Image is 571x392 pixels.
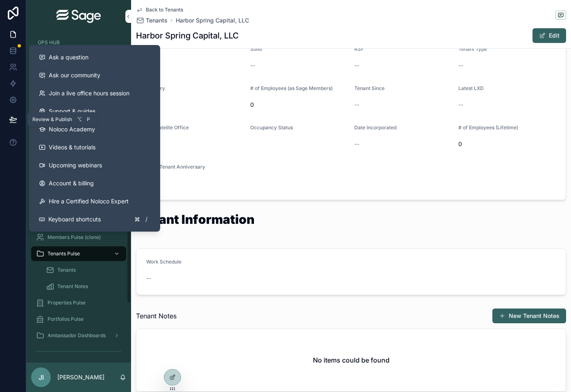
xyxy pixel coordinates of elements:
[250,61,255,70] span: --
[136,30,239,41] h1: Harbor Spring Capital, LLC
[458,124,518,131] span: # of Employees (Lifetime)
[32,116,72,123] span: Review & Publish
[31,35,126,50] a: OPS HUB
[41,263,126,277] a: Tenants
[49,71,100,79] span: Ask our community
[492,309,566,323] button: New Tenant Notes
[146,16,168,25] span: Tenants
[146,7,183,13] span: Back to Tenants
[250,85,333,91] span: # of Employees (as Sage Members)
[532,28,566,43] button: Edit
[49,161,102,169] span: Upcoming webinars
[32,210,157,228] button: Keyboard shortcuts/
[250,101,348,109] span: 0
[38,39,60,46] span: OPS HUB
[458,85,484,91] span: Latest LXD
[250,124,293,131] span: Occupancy Status
[39,372,44,382] span: JI
[31,230,126,245] a: Members Pulse (clone)
[48,316,84,322] span: Portfolios Pulse
[32,120,157,138] a: Noloco Academy
[313,355,390,365] h2: No items could be found
[49,53,88,61] span: Ask a question
[85,116,92,123] span: P
[48,215,101,223] span: Keyboard shortcuts
[136,7,183,13] a: Back to Tenants
[146,274,151,282] span: --
[176,16,249,25] a: Harbor Spring Capital, LLC
[146,259,181,265] span: Work Schedule
[354,85,385,91] span: Tenant Since
[354,101,359,109] span: --
[31,312,126,327] a: Portfolios Pulse
[49,179,94,187] span: Account & billing
[32,156,157,174] a: Upcoming webinars
[146,124,189,131] span: HQ/Satelite Office
[458,61,463,70] span: --
[136,213,254,225] h1: Tenant Information
[48,234,101,241] span: Members Pulse (clone)
[41,279,126,294] a: Tenant Notes
[458,46,487,52] span: Tenant Type
[136,311,177,321] span: Tenant Notes
[32,174,157,192] a: Account & billing
[458,101,463,109] span: --
[49,89,129,97] span: Join a live office hours session
[354,61,359,70] span: --
[32,66,157,84] a: Ask our community
[31,246,126,261] a: Tenants Pulse
[32,48,157,66] button: Ask a question
[49,197,129,205] span: Hire a Certified Noloco Expert
[48,332,106,339] span: Ambassador Dashboards
[49,143,95,151] span: Videos & tutorials
[57,10,101,23] img: App logo
[57,267,76,273] span: Tenants
[49,107,95,115] span: Support & guides
[26,33,131,363] div: scrollable content
[57,373,104,381] p: [PERSON_NAME]
[354,46,364,52] span: RSF
[48,300,86,306] span: Properties Pulse
[354,124,397,131] span: Date Incorporated
[31,328,126,343] a: Ambassador Dashboards
[136,16,168,25] a: Tenants
[458,140,556,148] span: 0
[143,216,150,223] span: /
[32,102,157,120] a: Support & guides
[354,140,359,148] span: --
[32,192,157,210] button: Hire a Certified Noloco Expert
[49,125,95,133] span: Noloco Academy
[146,164,205,170] span: Sage Tenant Anniversary
[32,138,157,156] a: Videos & tutorials
[250,46,262,52] span: Suite
[76,116,83,123] span: ⌥
[48,250,80,257] span: Tenants Pulse
[57,283,88,290] span: Tenant Notes
[31,295,126,310] a: Properties Pulse
[32,84,157,102] a: Join a live office hours session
